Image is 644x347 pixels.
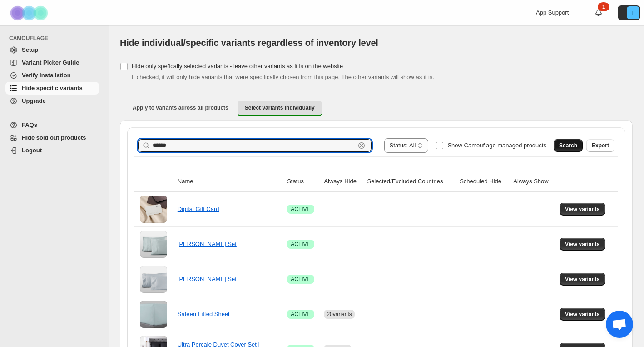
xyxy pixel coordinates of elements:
a: Verify Installation [5,69,99,82]
a: [PERSON_NAME] Set [178,276,237,282]
button: View variants [560,308,605,321]
button: View variants [560,238,605,251]
span: Variant Picker Guide [22,59,79,66]
button: Apply to variants across all products [125,101,236,115]
a: Logout [5,144,99,157]
span: Verify Installation [22,72,71,79]
span: Hide only spefically selected variants - leave other variants as it is on the website [132,63,343,70]
img: Digital Gift Card [140,196,167,223]
button: Export [586,139,614,152]
a: [PERSON_NAME] Set [178,241,237,247]
a: Upgrade [5,95,99,107]
span: Logout [22,147,42,154]
button: Clear [357,141,366,150]
th: Always Show [510,171,557,192]
img: Sateen Fitted Sheet [140,301,167,328]
span: Apply to variants across all products [133,104,228,111]
div: Open chat [606,311,633,338]
span: Hide specific variants [22,85,83,91]
span: View variants [565,206,600,213]
a: Hide sold out products [5,131,99,144]
a: Digital Gift Card [178,206,219,212]
a: Sateen Fitted Sheet [178,311,230,317]
span: Export [592,142,609,149]
span: Upgrade [22,97,46,104]
text: P [631,10,634,15]
a: 1 [594,8,603,17]
button: Select variants individually [238,101,322,116]
a: Variant Picker Guide [5,56,99,69]
span: Avatar with initials P [627,6,639,19]
span: ACTIVE [291,206,310,213]
th: Name [175,171,284,192]
img: Ariane Pillowcase Set [140,266,167,293]
span: If checked, it will only hide variants that were specifically chosen from this page. The other va... [132,74,434,80]
span: ACTIVE [291,241,310,248]
span: 20 variants [327,311,352,317]
button: View variants [560,203,605,216]
a: Hide specific variants [5,82,99,95]
span: Hide sold out products [22,134,86,141]
span: FAQs [22,121,37,128]
img: Camouflage [7,0,53,25]
span: CAMOUFLAGE [9,35,103,42]
span: App Support [536,9,569,16]
span: View variants [565,276,600,283]
span: ACTIVE [291,311,310,318]
img: Yalda Pillowcase Set [140,231,167,258]
a: FAQs [5,119,99,131]
span: ACTIVE [291,276,310,283]
button: Avatar with initials P [618,5,640,20]
span: Hide individual/specific variants regardless of inventory level [120,38,378,48]
a: Setup [5,44,99,56]
span: Select variants individually [245,104,315,111]
button: Search [554,139,583,152]
div: 1 [598,2,609,11]
th: Scheduled Hide [457,171,510,192]
th: Always Hide [321,171,364,192]
button: View variants [560,273,605,286]
span: View variants [565,311,600,318]
span: Search [559,142,577,149]
th: Selected/Excluded Countries [364,171,457,192]
span: View variants [565,241,600,248]
th: Status [284,171,321,192]
span: Setup [22,46,38,53]
span: Show Camouflage managed products [447,142,546,149]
